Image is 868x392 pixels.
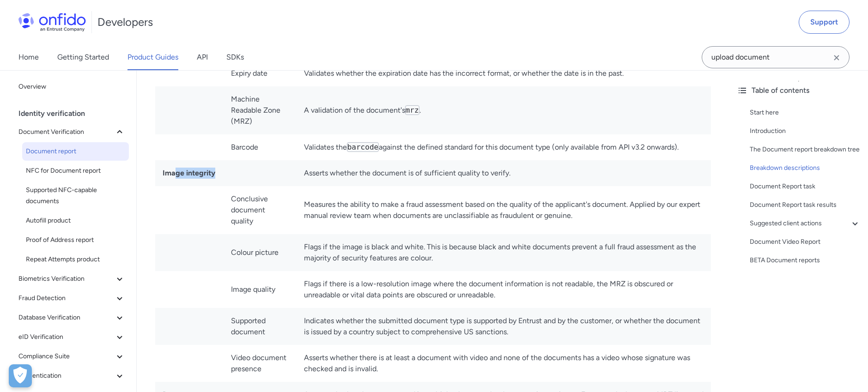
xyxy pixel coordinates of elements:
[224,86,297,134] td: Machine Readable Zone (MRZ)
[297,345,711,382] td: Asserts whether there is at least a document with video and none of the documents has a video who...
[22,231,129,249] a: Proof of Address report
[297,186,711,234] td: Measures the ability to make a fraud assessment based on the quality of the applicant's document....
[702,46,850,68] input: Onfido search input field
[224,271,297,308] td: Image quality
[750,218,861,229] a: Suggested client actions
[15,308,129,327] button: Database Verification
[97,15,153,30] h1: Developers
[297,308,711,345] td: Indicates whether the submitted document type is supported by Entrust and by the customer, or whe...
[799,11,850,34] a: Support
[26,165,125,176] span: NFC for Document report
[26,254,125,265] span: Repeat Attempts product
[163,169,215,177] strong: Image integrity
[9,364,32,387] div: Cookie Preferences
[18,312,114,323] span: Database Verification
[224,186,297,234] td: Conclusive document quality
[405,105,419,115] code: mrz
[224,308,297,345] td: Supported document
[224,134,297,160] td: Barcode
[297,234,711,271] td: Flags if the image is black and white. This is because black and white documents prevent a full f...
[26,146,125,157] span: Document report
[347,142,379,152] code: barcode
[750,144,861,155] a: The Document report breakdown tree
[750,163,861,174] a: Breakdown descriptions
[127,44,178,70] a: Product Guides
[57,44,109,70] a: Getting Started
[226,44,244,70] a: SDKs
[15,328,129,346] button: eID Verification
[750,107,861,118] a: Start here
[22,142,129,161] a: Document report
[15,367,129,385] button: Authentication
[26,235,125,246] span: Proof of Address report
[297,160,711,186] td: Asserts whether the document is of sufficient quality to verify.
[22,211,129,230] a: Autofill product
[297,134,711,160] td: Validates the against the defined standard for this document type (only available from API v3.2 o...
[15,78,129,96] a: Overview
[22,162,129,180] a: NFC for Document report
[224,234,297,271] td: Colour picture
[750,126,861,137] a: Introduction
[297,86,711,134] td: A validation of the document's .
[224,345,297,382] td: Video document presence
[15,270,129,288] button: Biometrics Verification
[26,185,125,207] span: Supported NFC-capable documents
[18,293,114,304] span: Fraud Detection
[737,85,861,96] div: Table of contents
[297,271,711,308] td: Flags if there is a low-resolution image where the document information is not readable, the MRZ ...
[224,60,297,86] td: Expiry date
[15,347,129,366] button: Compliance Suite
[18,44,39,70] a: Home
[18,370,114,381] span: Authentication
[197,44,208,70] a: API
[22,181,129,211] a: Supported NFC-capable documents
[18,13,86,31] img: Onfido Logo
[297,60,711,86] td: Validates whether the expiration date has the incorrect format, or whether the date is in the past.
[15,289,129,308] button: Fraud Detection
[750,236,861,247] a: Document Video Report
[750,181,861,192] a: Document Report task
[18,332,114,343] span: eID Verification
[18,104,133,123] div: Identity verification
[26,215,125,226] span: Autofill product
[18,351,114,362] span: Compliance Suite
[18,273,114,284] span: Biometrics Verification
[831,52,842,63] svg: Clear search field button
[18,81,125,92] span: Overview
[22,250,129,269] a: Repeat Attempts product
[9,364,32,387] button: Open Preferences
[750,255,861,266] a: BETA Document reports
[750,199,861,211] a: Document Report task results
[15,123,129,141] button: Document Verification
[18,127,114,138] span: Document Verification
